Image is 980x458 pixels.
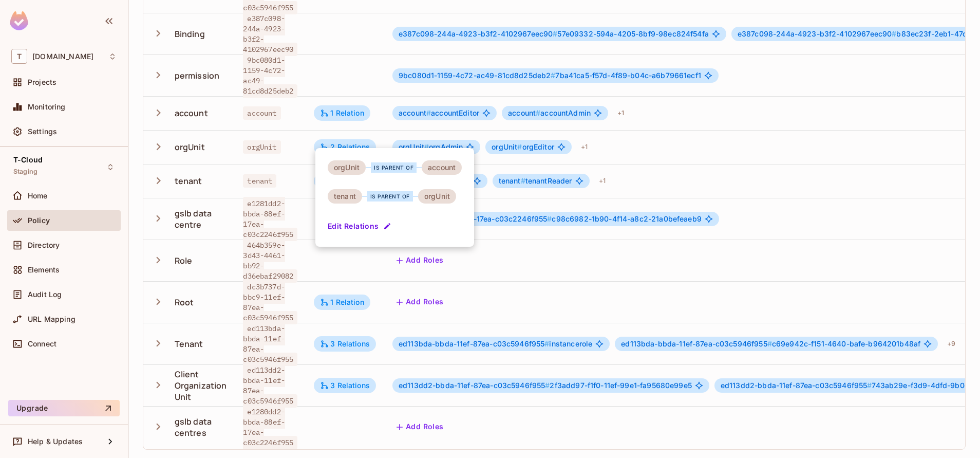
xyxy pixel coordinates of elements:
button: Edit Relations [328,218,393,234]
div: is parent of [367,191,413,201]
div: is parent of [371,162,417,173]
div: account [422,160,462,175]
div: orgUnit [418,189,456,204]
div: orgUnit [328,160,366,175]
div: tenant [328,189,362,204]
